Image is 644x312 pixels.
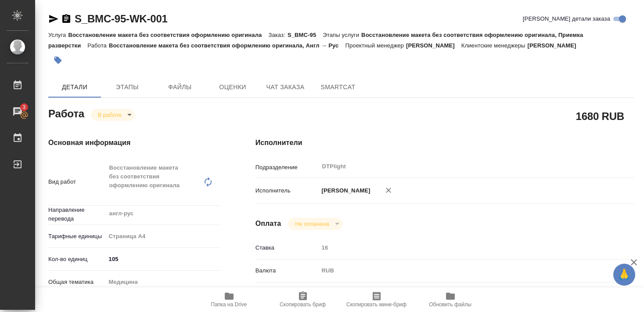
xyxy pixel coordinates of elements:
[268,32,287,38] p: Заказ:
[95,111,124,119] button: В работе
[48,105,84,121] h2: Работа
[576,109,624,123] h2: 1680 RUB
[461,42,528,49] p: Клиентские менеджеры
[106,229,220,244] div: Страница А4
[17,103,31,112] span: 3
[255,266,319,275] p: Валюта
[48,178,106,186] p: Вид работ
[192,287,266,312] button: Папка на Drive
[414,287,487,312] button: Обновить файлы
[255,243,319,252] p: Ставка
[255,138,634,148] h4: Исполнители
[91,109,135,121] div: В работе
[280,301,326,308] span: Скопировать бриф
[523,15,610,23] span: [PERSON_NAME] детали заказа
[68,32,268,38] p: Восстановление макета без соответствия оформлению оригинала
[48,278,106,287] p: Общая тематика
[48,206,106,223] p: Направление перевода
[406,42,461,49] p: [PERSON_NAME]
[106,253,220,265] input: ✎ Введи что-нибудь
[288,32,323,38] p: S_BMC-95
[48,14,59,24] button: Скопировать ссылку для ЯМессенджера
[48,232,106,241] p: Тарифные единицы
[379,181,398,200] button: Удалить исполнителя
[159,82,201,93] span: Файлы
[264,82,306,93] span: Чат заказа
[429,301,471,308] span: Обновить файлы
[61,14,72,24] button: Скопировать ссылку
[617,265,632,284] span: 🙏
[48,255,106,264] p: Кол-во единиц
[288,218,342,230] div: В работе
[319,241,603,254] input: Пустое поле
[319,186,371,195] p: [PERSON_NAME]
[613,264,635,286] button: 🙏
[292,220,331,228] button: Не оплачена
[106,275,220,290] div: Медицина
[109,42,345,49] p: Восстановление макета без соответствия оформлению оригинала, Англ → Рус
[528,42,583,49] p: [PERSON_NAME]
[48,138,220,148] h4: Основная информация
[323,32,361,38] p: Этапы услуги
[345,42,406,49] p: Проектный менеджер
[319,263,603,278] div: RUB
[340,287,414,312] button: Скопировать мини-бриф
[266,287,340,312] button: Скопировать бриф
[54,82,96,93] span: Детали
[317,82,359,93] span: SmartCat
[346,301,407,308] span: Скопировать мини-бриф
[255,186,319,195] p: Исполнитель
[255,218,281,229] h4: Оплата
[48,32,68,38] p: Услуга
[212,82,254,93] span: Оценки
[87,42,109,49] p: Работа
[48,51,68,70] button: Добавить тэг
[106,82,148,93] span: Этапы
[2,101,33,123] a: 3
[75,13,168,25] a: S_BMC-95-WK-001
[211,301,247,308] span: Папка на Drive
[255,163,319,172] p: Подразделение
